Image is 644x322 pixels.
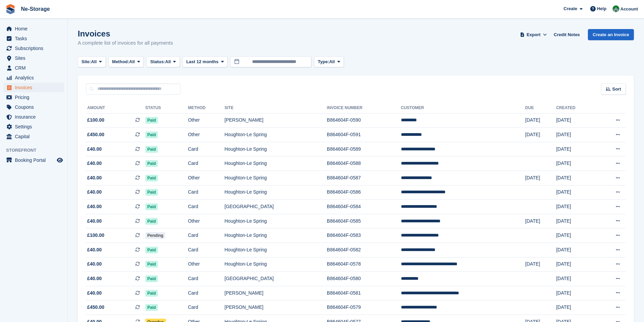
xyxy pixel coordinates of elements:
th: Site [224,103,327,114]
span: Booking Portal [15,155,55,165]
td: B864604F-0579 [327,300,401,315]
a: menu [3,73,64,82]
td: [DATE] [556,113,596,128]
td: [DATE] [556,171,596,185]
span: Status: [150,58,165,65]
td: [DATE] [556,243,596,257]
td: [DATE] [556,300,596,315]
td: Card [188,228,224,243]
span: Paid [145,117,158,124]
a: menu [3,112,64,122]
span: £40.00 [87,203,102,210]
span: Pricing [15,93,55,102]
td: [DATE] [525,257,556,272]
a: menu [3,132,64,141]
td: [DATE] [556,142,596,156]
span: £40.00 [87,218,102,225]
td: Other [188,171,224,185]
span: Create [564,5,577,12]
span: Paid [145,290,158,297]
td: [DATE] [556,128,596,142]
span: Method: [112,58,129,65]
td: B864604F-0581 [327,286,401,300]
td: Other [188,113,224,128]
span: Paid [145,203,158,210]
td: [GEOGRAPHIC_DATA] [224,200,327,214]
td: Card [188,286,224,300]
span: £450.00 [87,304,104,311]
td: [PERSON_NAME] [224,113,327,128]
span: £40.00 [87,261,102,268]
span: Last 12 months [186,58,218,65]
td: [PERSON_NAME] [224,286,327,300]
span: Invoices [15,83,55,92]
th: Customer [401,103,525,114]
td: [DATE] [556,257,596,272]
td: [DATE] [525,171,556,185]
td: [DATE] [556,185,596,200]
span: £40.00 [87,146,102,153]
img: Charlotte Nesbitt [613,5,619,12]
td: [DATE] [556,272,596,286]
td: Houghton-Le Spring [224,228,327,243]
th: Method [188,103,224,114]
span: £450.00 [87,131,104,138]
a: menu [3,44,64,53]
td: B864604F-0585 [327,214,401,228]
span: Home [15,24,55,33]
span: Sort [612,86,621,93]
span: Paid [145,304,158,311]
span: Storefront [6,147,67,154]
td: [DATE] [525,113,556,128]
span: CRM [15,63,55,73]
td: Houghton-Le Spring [224,128,327,142]
span: Paid [145,146,158,153]
span: All [165,58,171,65]
td: [DATE] [525,214,556,228]
td: Other [188,214,224,228]
span: £100.00 [87,117,104,124]
span: £100.00 [87,232,104,239]
td: [DATE] [525,128,556,142]
span: Paid [145,131,158,138]
span: Paid [145,247,158,253]
span: Capital [15,132,55,141]
span: Insurance [15,112,55,122]
td: [DATE] [556,200,596,214]
a: menu [3,53,64,63]
button: Status: All [146,56,180,68]
button: Method: All [109,56,144,68]
span: Type: [318,58,329,65]
a: menu [3,63,64,73]
a: menu [3,93,64,102]
a: menu [3,83,64,92]
span: £40.00 [87,160,102,167]
span: Analytics [15,73,55,82]
th: Status [145,103,188,114]
td: B864604F-0583 [327,228,401,243]
th: Due [525,103,556,114]
a: Credit Notes [551,29,582,40]
td: Houghton-Le Spring [224,142,327,156]
td: Card [188,300,224,315]
td: B864604F-0580 [327,272,401,286]
span: Site: [81,58,91,65]
td: [GEOGRAPHIC_DATA] [224,272,327,286]
a: Create an Invoice [588,29,634,40]
td: Houghton-Le Spring [224,156,327,171]
th: Invoice Number [327,103,401,114]
td: Card [188,142,224,156]
td: Card [188,185,224,200]
td: [DATE] [556,286,596,300]
td: Houghton-Le Spring [224,214,327,228]
span: Account [620,6,638,13]
span: Settings [15,122,55,131]
a: menu [3,24,64,33]
span: All [129,58,135,65]
td: B864604F-0590 [327,113,401,128]
span: Sites [15,53,55,63]
a: menu [3,122,64,131]
span: Paid [145,175,158,181]
td: B864604F-0587 [327,171,401,185]
h1: Invoices [78,29,173,38]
